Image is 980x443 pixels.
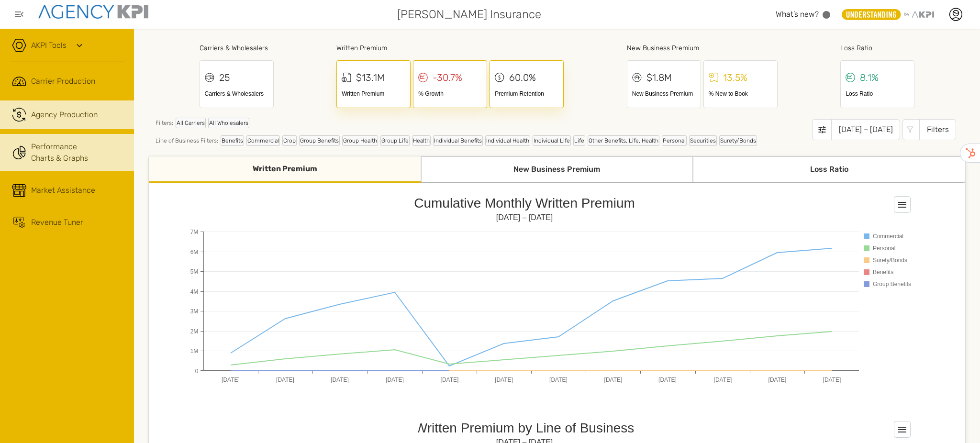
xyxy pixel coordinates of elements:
div: Surety/Bonds [719,135,757,146]
div: % Growth [418,89,482,98]
text: 6M [190,249,199,255]
button: Filters [902,119,956,140]
div: New Business Premium [421,156,693,183]
div: -30.7% [433,70,462,85]
text: [DATE] [276,377,294,383]
div: Loss Ratio [846,89,909,98]
div: Individual Benefits [433,135,483,146]
div: Line of Business Filters: [156,135,757,146]
div: Benefits [221,135,244,146]
div: Individual Life [533,135,571,146]
text: 5M [190,268,199,275]
div: Other Benefits, Life, Health [588,135,659,146]
div: Group Life [380,135,410,146]
div: Written Premium [149,156,421,183]
div: 25 [219,70,230,85]
div: Filters [919,119,956,140]
div: Written Premium [336,43,564,53]
text: [DATE] [823,377,841,383]
div: Premium Retention [495,89,558,98]
a: AKPI Tools [31,40,67,51]
span: [PERSON_NAME] Insurance [397,6,541,23]
div: Health [412,135,431,146]
text: [DATE] [549,377,568,383]
span: Market Assistance [31,185,95,196]
div: Personal [662,135,687,146]
text: 0 [195,368,199,375]
div: $1.8M [646,70,672,85]
text: 4M [190,288,199,295]
div: [DATE] – [DATE] [831,119,900,140]
div: Carriers & Wholesalers [205,89,268,98]
div: Group Health [342,135,378,146]
text: [DATE] [441,377,459,383]
div: Loss Ratio [693,156,965,183]
div: New Business Premium [632,89,696,98]
div: Loss Ratio [840,43,914,53]
div: Group Benefits [299,135,340,146]
span: Carrier Production [31,76,95,87]
div: All Carriers [176,118,206,128]
text: [DATE] – [DATE] [496,213,553,221]
div: Individual Health [485,135,530,146]
div: Carriers & Wholesalers [200,43,274,53]
text: [DATE] [495,377,513,383]
text: Group Benefits [873,281,911,288]
text: Surety/Bonds [873,257,907,264]
text: [DATE] [768,377,787,383]
div: Written Premium [342,89,405,98]
span: Revenue Tuner [31,217,83,228]
text: [DATE] [331,377,349,383]
text: 7M [190,229,199,235]
text: [DATE] [658,377,677,383]
text: Cumulative Monthly Written Premium [414,196,635,210]
div: 8.1% [860,70,879,85]
text: [DATE] [604,377,623,383]
div: Crop [282,135,297,146]
text: [DATE] [222,377,240,383]
div: Commercial [246,135,280,146]
div: 60.0% [509,70,536,85]
button: [DATE] – [DATE] [812,119,900,140]
span: Agency Production [31,109,98,121]
div: Filters: [156,118,757,133]
text: [DATE] [386,377,404,383]
text: Written Premium by Line of Business [415,421,635,435]
div: New Business Premium [627,43,778,53]
text: 3M [190,308,199,315]
text: [DATE] [714,377,732,383]
div: % New to Book [709,89,772,98]
text: 2M [190,328,199,335]
text: Personal [873,245,895,252]
span: What’s new? [776,10,819,19]
text: Benefits [873,269,893,276]
text: 1M [190,348,199,354]
div: Securities [689,135,717,146]
div: All Wholesalers [208,118,249,128]
div: 13.5% [723,70,747,85]
div: Life [573,135,585,146]
div: $13.1M [356,70,385,85]
img: agencykpi-logo-550x69-2d9e3fa8.png [38,5,148,19]
text: Commercial [873,233,903,240]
